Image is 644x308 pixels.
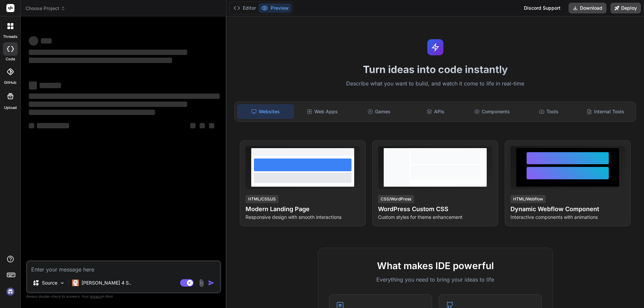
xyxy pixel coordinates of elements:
[511,195,546,203] div: HTML/Webflow
[329,275,542,284] p: Everything you need to bring your ideas to life
[5,286,16,297] img: signin
[200,123,205,128] span: ‌
[3,34,17,40] label: threads
[378,204,492,214] h4: WordPress Custom CSS
[259,3,291,13] button: Preview
[198,279,205,287] img: attachment
[29,36,38,46] span: ‌
[29,81,37,89] span: ‌
[521,105,577,119] div: Tools
[90,294,102,298] span: privacy
[42,280,57,286] p: Source
[231,3,259,13] button: Editor
[230,79,640,88] p: Describe what you want to build, and watch it come to life in real-time
[610,3,641,13] button: Deploy
[26,293,221,300] p: Always double-check its answers. Your in Bind
[41,38,52,44] span: ‌
[82,280,131,286] p: [PERSON_NAME] 4 S..
[4,80,16,85] label: GitHub
[29,102,187,107] span: ‌
[25,5,65,12] span: Choose Project
[72,280,79,286] img: Claude 4 Sonnet
[511,214,625,221] p: Interactive components with animations
[295,105,350,119] div: Web Apps
[378,214,492,221] p: Custom styles for theme enhancement
[237,105,293,119] div: Websites
[29,110,155,115] span: ‌
[208,280,215,286] img: icon
[578,105,633,119] div: Internal Tools
[408,105,463,119] div: APIs
[511,204,625,214] h4: Dynamic Webflow Component
[190,123,196,128] span: ‌
[29,94,220,99] span: ‌
[246,214,360,221] p: Responsive design with smooth interactions
[37,123,69,128] span: ‌
[6,56,15,62] label: code
[246,195,278,203] div: HTML/CSS/JS
[59,280,65,286] img: Pick Models
[29,50,187,55] span: ‌
[40,83,61,88] span: ‌
[569,3,606,13] button: Download
[29,58,172,63] span: ‌
[378,195,414,203] div: CSS/WordPress
[29,123,34,128] span: ‌
[352,105,407,119] div: Games
[4,105,17,111] label: Upload
[246,204,360,214] h4: Modern Landing Page
[520,3,565,13] div: Discord Support
[230,63,640,75] h1: Turn ideas into code instantly
[209,123,214,128] span: ‌
[329,259,542,273] h2: What makes IDE powerful
[465,105,520,119] div: Components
